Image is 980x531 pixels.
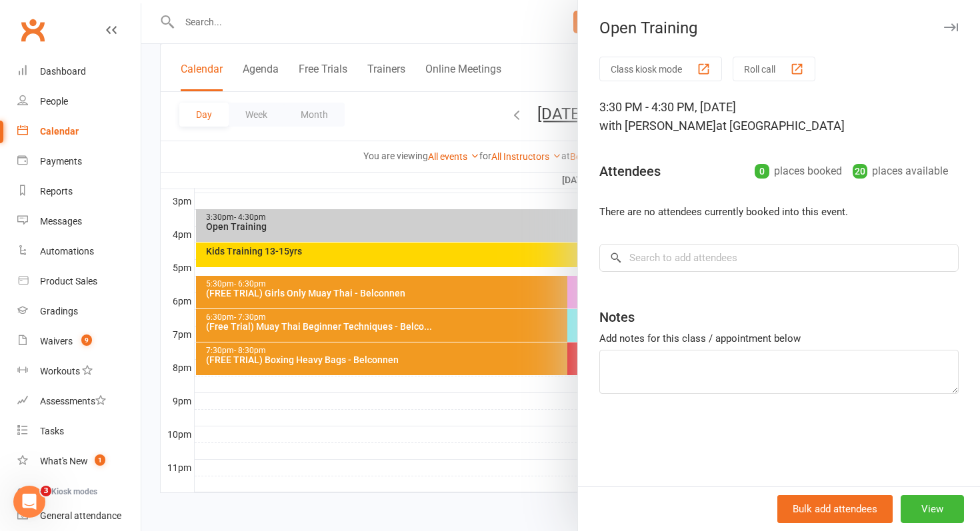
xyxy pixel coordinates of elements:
div: Automations [40,246,94,257]
button: Class kiosk mode [599,57,722,81]
div: Dashboard [40,66,86,77]
div: Notes [599,308,635,326]
span: 3 [41,486,51,496]
a: Reports [17,177,141,207]
div: Gradings [40,306,78,316]
li: There are no attendees currently booked into this event. [599,204,959,220]
div: Reports [40,186,73,197]
iframe: Intercom live chat [13,486,45,518]
div: 0 [755,164,769,179]
a: Messages [17,207,141,237]
div: Payments [40,156,82,167]
div: Open Training [578,19,980,37]
span: at [GEOGRAPHIC_DATA] [716,119,845,133]
button: Roll call [733,57,815,81]
a: Clubworx [16,13,49,47]
input: Search to add attendees [599,244,959,272]
div: Messages [40,216,82,227]
a: Assessments [17,386,141,416]
div: Calendar [40,126,79,137]
span: 9 [81,334,92,346]
a: Tasks [17,416,141,446]
a: Dashboard [17,57,141,87]
div: places available [853,162,948,181]
div: 20 [853,164,867,179]
a: Payments [17,147,141,177]
div: Workouts [40,366,80,376]
a: General attendance kiosk mode [17,501,141,531]
div: Add notes for this class / appointment below [599,330,959,346]
div: 3:30 PM - 4:30 PM, [DATE] [599,98,959,135]
span: with [PERSON_NAME] [599,119,716,133]
div: Tasks [40,426,64,436]
a: Gradings [17,296,141,326]
a: What's New1 [17,446,141,476]
a: Automations [17,237,141,266]
div: Assessments [40,396,106,406]
div: Attendees [599,162,661,181]
a: Workouts [17,356,141,386]
div: places booked [755,162,842,181]
div: People [40,96,68,107]
div: Product Sales [40,276,97,286]
button: View [901,495,964,523]
button: Bulk add attendees [777,495,893,523]
span: 1 [95,454,105,466]
a: Waivers 9 [17,326,141,356]
a: Product Sales [17,266,141,296]
div: Waivers [40,336,73,346]
div: What's New [40,456,88,466]
a: People [17,87,141,117]
div: General attendance [40,510,121,521]
a: Calendar [17,117,141,147]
